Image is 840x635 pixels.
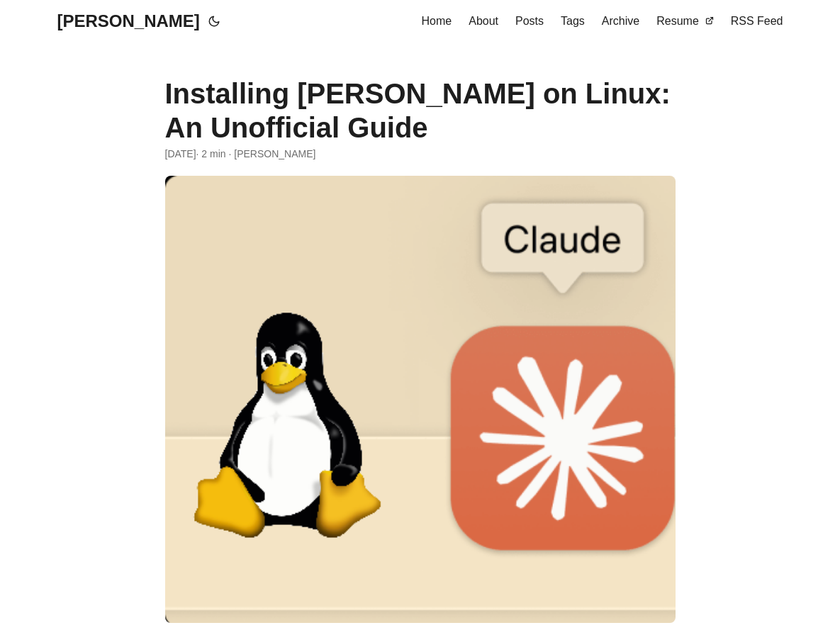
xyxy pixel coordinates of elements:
span: 2025-01-09 21:00:00 +0000 UTC [165,146,196,162]
h1: Installing [PERSON_NAME] on Linux: An Unofficial Guide [165,77,676,145]
span: Resume [656,15,699,27]
span: Posts [515,15,544,27]
span: RSS Feed [731,15,783,27]
span: About [469,15,498,27]
span: Home [422,15,452,27]
span: Tags [561,15,585,27]
span: Archive [602,15,639,27]
div: · 2 min · [PERSON_NAME] [165,146,676,162]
